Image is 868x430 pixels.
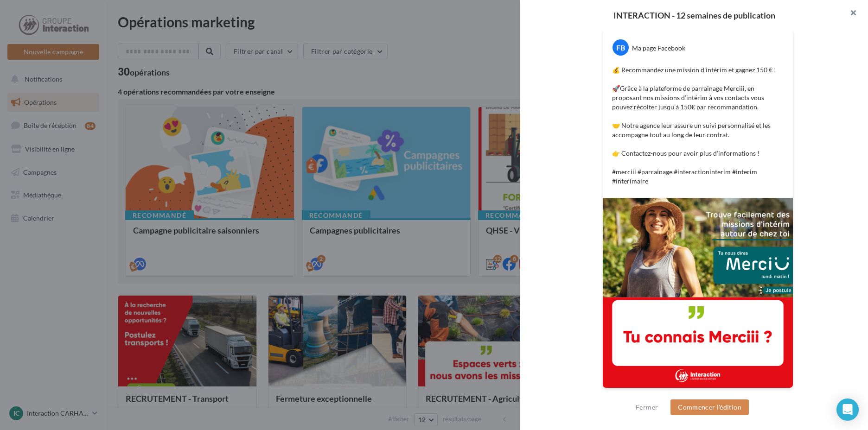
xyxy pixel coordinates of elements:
[670,399,749,415] button: Commencer l'édition
[613,39,629,56] div: FB
[612,65,784,186] p: 💰 Recommandez une mission d'intérim et gagnez 150 € ! 🚀Grâce à la plateforme de parrainage Mercii...
[602,388,793,400] div: La prévisualisation est non-contractuelle
[535,11,853,19] div: INTERACTION - 12 semaines de publication
[632,44,685,53] div: Ma page Facebook
[632,402,662,413] button: Fermer
[836,398,859,421] div: Open Intercom Messenger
